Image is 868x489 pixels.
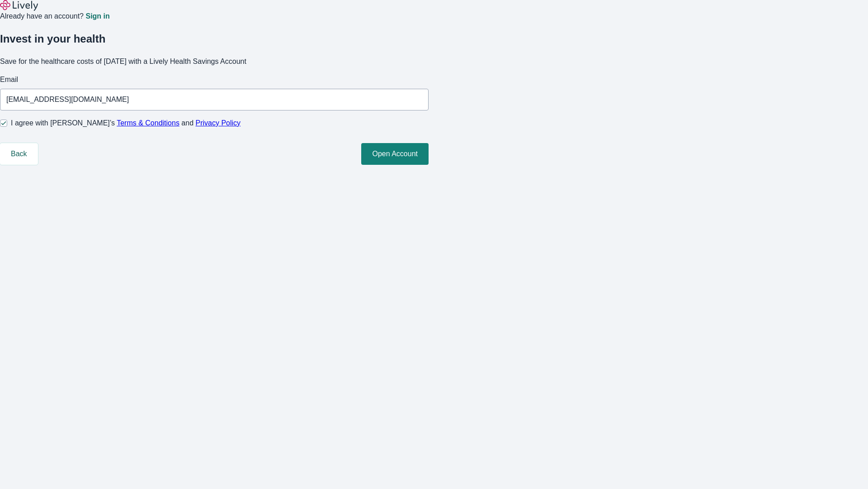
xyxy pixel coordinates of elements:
a: Sign in [85,13,109,20]
a: Terms & Conditions [117,119,179,127]
span: I agree with [PERSON_NAME]’s and [11,118,241,129]
button: Open Account [361,143,429,165]
a: Privacy Policy [196,119,241,127]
